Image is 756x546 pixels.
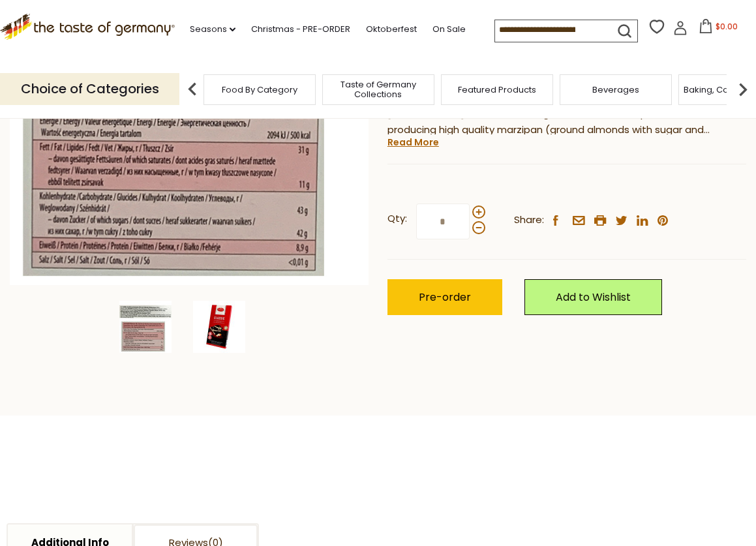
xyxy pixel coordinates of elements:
[592,85,639,95] a: Beverages
[222,85,297,95] a: Food By Category
[251,22,350,37] a: Christmas - PRE-ORDER
[387,106,746,138] p: [PERSON_NAME] is one of the original Lübecker marzipan factories, producing high quality marzipan...
[690,19,746,38] button: $0.00
[193,301,245,353] img: Carstens Marzipan Bars with Dark Chocolate
[416,204,470,239] input: Qty:
[387,136,439,149] a: Read More
[458,85,536,95] a: Featured Products
[366,22,417,37] a: Oktoberfest
[716,21,738,32] span: $0.00
[119,301,172,353] img: Carstens Luebecker Marzipan Bars with Dark Chocolate, 5 oz
[326,80,431,99] a: Taste of Germany Collections
[730,76,756,102] img: next arrow
[387,211,407,227] strong: Qty:
[432,22,466,37] a: On Sale
[524,279,662,315] a: Add to Wishlist
[387,279,502,315] button: Pre-order
[419,290,471,305] span: Pre-order
[179,76,205,102] img: previous arrow
[190,22,235,37] a: Seasons
[514,212,544,228] span: Share:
